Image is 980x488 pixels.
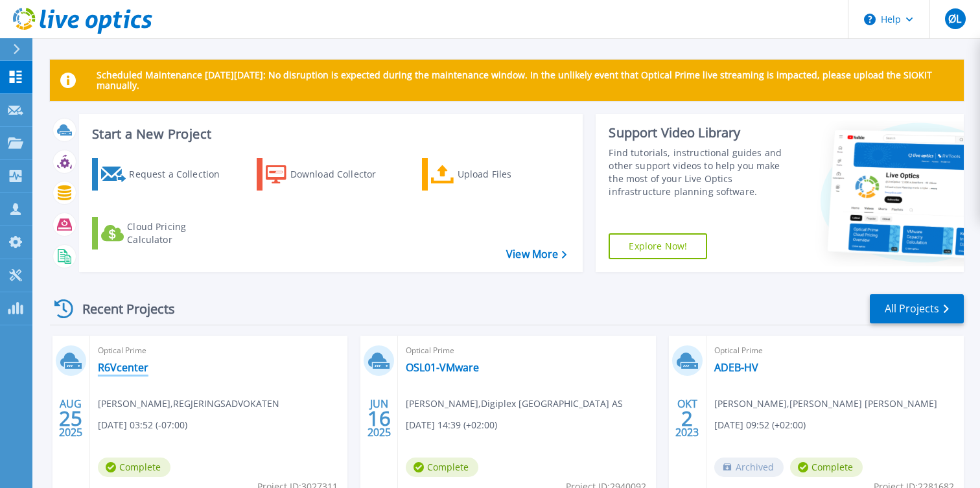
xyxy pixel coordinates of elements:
span: 25 [59,413,82,424]
span: ØL [948,14,961,24]
a: ADEB-HV [714,361,758,374]
div: JUN 2025 [367,395,391,442]
span: Archived [714,458,784,477]
span: Complete [790,458,863,477]
span: [DATE] 09:52 (+02:00) [714,418,806,432]
a: All Projects [870,294,964,323]
span: Optical Prime [714,343,956,358]
div: Find tutorials, instructional guides and other support videos to help you make the most of your L... [609,146,793,198]
span: [DATE] 14:39 (+02:00) [406,418,497,432]
a: Explore Now! [609,233,707,259]
div: Upload Files [458,161,561,187]
span: [PERSON_NAME] , Digiplex [GEOGRAPHIC_DATA] AS [406,397,623,411]
p: Scheduled Maintenance [DATE][DATE]: No disruption is expected during the maintenance window. In t... [97,70,953,91]
div: AUG 2025 [58,395,83,442]
div: Support Video Library [609,124,793,141]
div: Request a Collection [129,161,233,187]
div: Download Collector [290,161,394,187]
span: [PERSON_NAME] , [PERSON_NAME] [PERSON_NAME] [714,397,937,411]
div: Recent Projects [50,293,192,325]
span: Complete [406,458,478,477]
a: OSL01-VMware [406,361,479,374]
div: Cloud Pricing Calculator [127,220,231,246]
a: Request a Collection [92,158,237,191]
a: R6Vcenter [98,361,148,374]
span: [PERSON_NAME] , REGJERINGSADVOKATEN [98,397,279,411]
span: Optical Prime [406,343,647,358]
span: 16 [367,413,391,424]
span: [DATE] 03:52 (-07:00) [98,418,187,432]
span: 2 [681,413,693,424]
div: OKT 2023 [675,395,699,442]
span: Optical Prime [98,343,340,358]
a: Cloud Pricing Calculator [92,217,237,250]
h3: Start a New Project [92,127,566,141]
a: Upload Files [422,158,566,191]
a: Download Collector [257,158,401,191]
a: View More [506,248,566,261]
span: Complete [98,458,170,477]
